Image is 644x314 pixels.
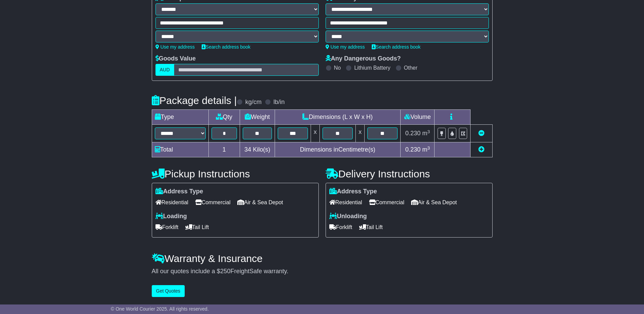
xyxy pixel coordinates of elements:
h4: Delivery Instructions [326,168,493,179]
label: AUD [155,64,174,76]
td: 1 [208,142,240,157]
td: Total [152,142,208,157]
td: Weight [240,110,275,125]
span: 0.230 [405,146,421,153]
label: Goods Value [155,55,196,63]
sup: 3 [427,129,430,134]
span: Tail Lift [359,222,383,232]
span: m [422,130,430,137]
label: lb/in [273,99,284,106]
span: © One World Courier 2025. All rights reserved. [111,306,209,312]
div: All our quotes include a $ FreightSafe warranty. [152,268,493,275]
a: Add new item [478,146,484,153]
a: Search address book [202,44,251,50]
td: x [356,125,365,142]
span: Residential [329,197,362,208]
label: Loading [155,213,187,220]
label: Other [404,65,418,71]
td: Qty [208,110,240,125]
a: Use my address [326,44,365,50]
h4: Package details | [152,95,237,106]
span: Commercial [195,197,231,208]
td: Type [152,110,208,125]
label: Lithium Battery [354,65,390,71]
td: Dimensions (L x W x H) [275,110,401,125]
sup: 3 [427,145,430,151]
span: Air & Sea Depot [237,197,283,208]
a: Remove this item [478,130,484,137]
td: Kilo(s) [240,142,275,157]
a: Use my address [155,44,195,50]
span: 0.230 [405,130,421,137]
button: Get Quotes [152,285,185,297]
label: kg/cm [245,99,261,106]
td: x [311,125,319,142]
td: Volume [401,110,435,125]
a: Search address book [372,44,421,50]
span: 34 [244,146,251,153]
label: Address Type [155,188,203,195]
span: Forklift [329,222,352,232]
td: Dimensions in Centimetre(s) [275,142,401,157]
label: Any Dangerous Goods? [326,55,401,63]
span: Residential [155,197,188,208]
label: No [334,65,341,71]
label: Unloading [329,213,367,220]
label: Address Type [329,188,377,195]
span: m [422,146,430,153]
span: Forklift [155,222,179,232]
span: 250 [220,268,231,275]
h4: Pickup Instructions [152,168,319,179]
span: Commercial [369,197,404,208]
span: Air & Sea Depot [411,197,457,208]
h4: Warranty & Insurance [152,253,493,264]
span: Tail Lift [185,222,209,232]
